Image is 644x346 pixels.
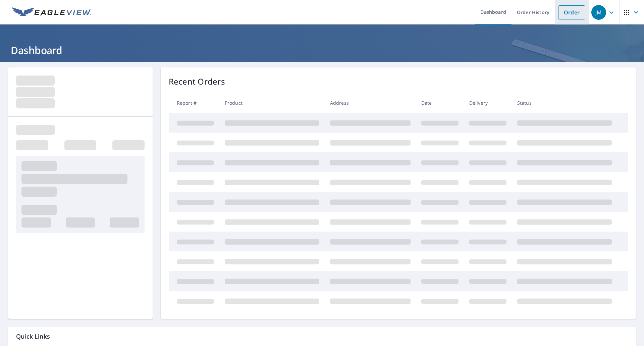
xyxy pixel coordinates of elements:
th: Date [416,93,464,113]
p: Recent Orders [169,76,225,88]
img: EV Logo [12,7,91,17]
h1: Dashboard [8,43,636,57]
th: Report # [169,93,219,113]
th: Status [512,93,617,113]
p: Quick Links [16,332,628,341]
div: JM [591,5,606,20]
th: Delivery [464,93,512,113]
a: Order [558,5,585,19]
th: Address [325,93,416,113]
th: Product [219,93,325,113]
